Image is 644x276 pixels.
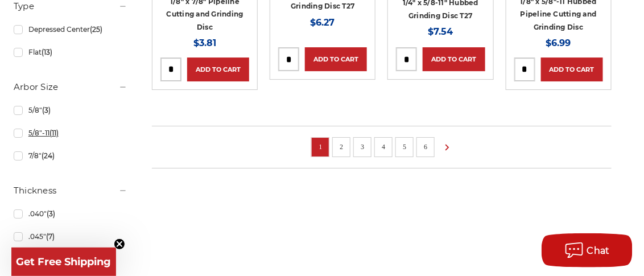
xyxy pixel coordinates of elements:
[428,26,453,37] span: $7.54
[42,106,51,114] span: (3)
[47,209,55,218] span: (3)
[420,141,431,153] a: 6
[378,141,389,153] a: 4
[399,141,410,153] a: 5
[546,38,571,48] span: $6.99
[305,47,367,71] a: Add to Cart
[90,25,102,34] span: (25)
[14,146,127,166] a: 7/8"
[49,129,59,137] span: (11)
[336,141,347,153] a: 2
[42,151,55,160] span: (24)
[187,57,249,81] a: Add to Cart
[14,204,127,224] a: .040"
[193,38,216,48] span: $3.81
[14,100,127,120] a: 5/8"
[46,232,55,241] span: (7)
[16,256,112,268] span: Get Free Shipping
[542,233,633,267] button: Chat
[587,245,610,256] span: Chat
[42,48,52,56] span: (13)
[423,47,485,71] a: Add to Cart
[311,17,335,28] span: $6.27
[14,80,127,94] h5: Arbor Size
[14,19,127,39] a: Depressed Center
[14,226,127,246] a: .045"
[14,42,127,62] a: Flat
[14,123,127,143] a: 5/8"-11
[11,248,116,276] div: Get Free ShippingClose teaser
[114,238,125,250] button: Close teaser
[315,141,326,153] a: 1
[357,141,368,153] a: 3
[14,184,127,197] h5: Thickness
[541,57,603,81] a: Add to Cart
